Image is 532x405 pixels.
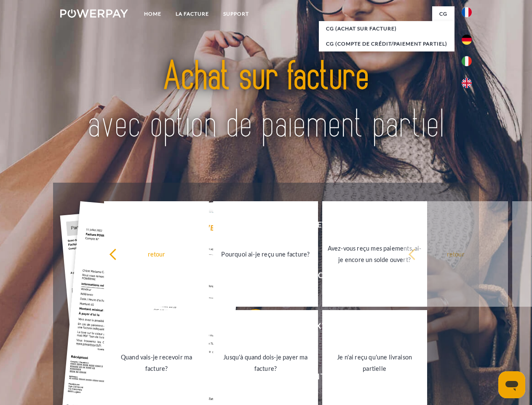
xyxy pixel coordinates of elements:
[109,351,204,374] div: Quand vais-je recevoir ma facture?
[462,7,472,17] img: fr
[218,248,313,259] div: Pourquoi ai-je reçu une facture?
[109,248,204,259] div: retour
[168,6,216,22] a: LA FACTURE
[462,56,472,66] img: it
[327,243,422,265] div: Avez-vous reçu mes paiements, ai-je encore un solde ouvert?
[216,6,256,22] a: Support
[137,6,168,22] a: Home
[498,371,525,398] iframe: Bouton de lancement de la fenêtre de messagerie
[322,201,427,307] a: Avez-vous reçu mes paiements, ai-je encore un solde ouvert?
[462,78,472,88] img: en
[218,351,313,374] div: Jusqu'à quand dois-je payer ma facture?
[432,6,454,22] a: CG
[319,36,454,51] a: CG (Compte de crédit/paiement partiel)
[408,248,503,259] div: retour
[327,351,422,374] div: Je n'ai reçu qu'une livraison partielle
[462,35,472,45] img: de
[80,40,452,162] img: title-powerpay_fr.svg
[60,9,128,18] img: logo-powerpay-white.svg
[319,21,454,36] a: CG (achat sur facture)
